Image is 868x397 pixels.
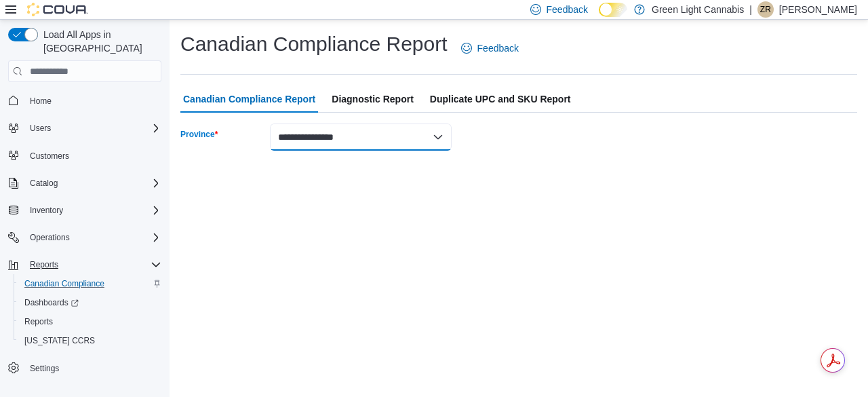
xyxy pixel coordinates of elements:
[14,331,167,350] button: [US_STATE] CCRS
[30,96,52,107] span: Home
[24,335,95,346] span: [US_STATE] CCRS
[19,276,161,292] span: Canadian Compliance
[24,360,64,377] a: Settings
[3,228,167,247] button: Operations
[27,3,88,16] img: Cova
[3,146,167,166] button: Customers
[24,93,57,109] a: Home
[30,151,69,162] span: Customers
[24,92,161,109] span: Home
[430,86,571,113] span: Duplicate UPC and SKU Report
[3,90,167,110] button: Home
[24,229,75,246] button: Operations
[19,333,100,349] a: [US_STATE] CCRS
[3,255,167,274] button: Reports
[30,178,58,189] span: Catalog
[332,86,414,113] span: Diagnostic Report
[24,257,161,273] span: Reports
[180,129,218,140] label: Province
[3,358,167,378] button: Settings
[3,201,167,220] button: Inventory
[24,202,68,219] button: Inventory
[24,148,75,164] a: Customers
[14,274,167,293] button: Canadian Compliance
[30,259,58,270] span: Reports
[30,232,70,243] span: Operations
[19,295,84,311] a: Dashboards
[24,229,161,246] span: Operations
[19,333,161,349] span: Washington CCRS
[547,3,588,16] span: Feedback
[30,363,59,374] span: Settings
[24,257,64,273] button: Reports
[24,316,53,327] span: Reports
[180,31,448,58] h1: Canadian Compliance Report
[477,41,519,55] span: Feedback
[3,119,167,138] button: Users
[599,3,627,17] input: Dark Mode
[30,205,63,216] span: Inventory
[183,86,315,113] span: Canadian Compliance Report
[749,1,752,18] p: |
[456,35,524,62] a: Feedback
[760,1,771,18] span: ZR
[24,360,161,377] span: Settings
[652,1,744,18] p: Green Light Cannabis
[24,175,161,191] span: Catalog
[757,1,774,18] div: Zarina Randhawa
[24,147,161,164] span: Customers
[24,202,161,219] span: Inventory
[24,175,63,191] button: Catalog
[24,120,56,136] button: Users
[19,314,161,330] span: Reports
[24,120,161,136] span: Users
[19,295,161,311] span: Dashboards
[14,312,167,331] button: Reports
[19,276,110,292] a: Canadian Compliance
[30,123,51,134] span: Users
[24,278,104,289] span: Canadian Compliance
[779,1,857,18] p: [PERSON_NAME]
[3,174,167,193] button: Catalog
[24,297,79,308] span: Dashboards
[19,314,58,330] a: Reports
[38,28,161,55] span: Load All Apps in [GEOGRAPHIC_DATA]
[14,293,167,312] a: Dashboards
